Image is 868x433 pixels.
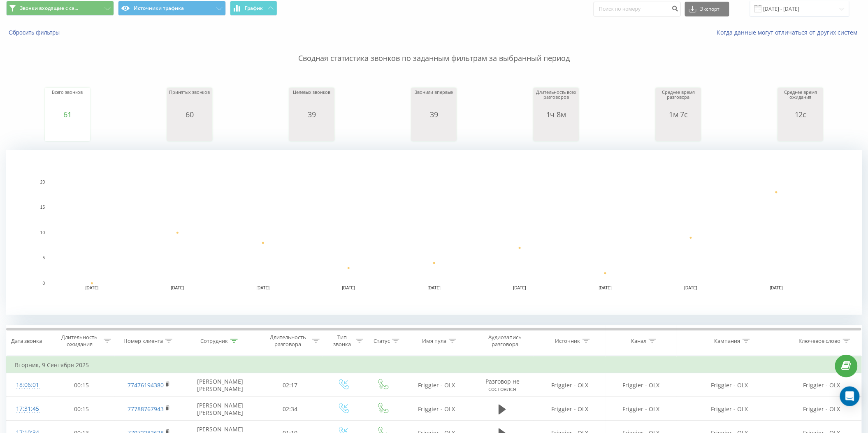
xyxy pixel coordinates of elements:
[42,281,45,286] text: 0
[169,90,210,110] div: Принятых звонков
[6,29,64,36] button: Сбросить фильтры
[840,386,860,406] div: Open Intercom Messenger
[536,90,577,110] div: Длительность всех разговоров
[717,28,862,36] a: Когда данные могут отличаться от других систем
[685,286,698,291] text: [DATE]
[230,1,277,16] button: График
[291,110,332,119] div: 39
[20,5,78,12] span: Звонки входящие с са...
[658,90,699,110] div: Среднее время разговора
[6,37,862,64] p: Сводная статистика звонков по заданным фильтрам за выбранный период
[536,119,577,143] svg: A chart.
[169,119,210,143] svg: A chart.
[780,119,821,143] svg: A chart.
[15,401,40,417] div: 17:31:45
[201,338,228,345] div: Сотрудник
[49,373,114,397] td: 00:15
[40,230,45,235] text: 10
[6,150,862,315] svg: A chart.
[15,377,40,393] div: 18:06:01
[40,205,45,210] text: 15
[42,256,45,261] text: 5
[485,377,520,393] span: Разговор не состоялся
[128,405,164,413] a: 77788767943
[169,110,210,119] div: 60
[47,119,88,143] svg: A chart.
[677,397,782,421] td: Friggier - OLX
[534,397,605,421] td: Friggier - OLX
[799,338,841,345] div: Ключевое слово
[555,338,580,345] div: Источник
[374,338,390,345] div: Статус
[685,2,729,16] button: Экспорт
[658,119,699,143] svg: A chart.
[402,397,471,421] td: Friggier - OLX
[245,5,263,11] span: График
[58,334,102,348] div: Длительность ожидания
[266,334,310,348] div: Длительность разговора
[11,338,42,345] div: Дата звонка
[330,334,354,348] div: Тип звонка
[47,110,88,119] div: 61
[606,397,677,421] td: Friggier - OLX
[658,110,699,119] div: 1м 7с
[606,373,677,397] td: Friggier - OLX
[599,286,612,291] text: [DATE]
[40,180,45,184] text: 20
[342,286,355,291] text: [DATE]
[7,357,862,373] td: Вторник, 9 Сентября 2025
[536,110,577,119] div: 1ч 8м
[780,90,821,110] div: Среднее время ожидания
[49,397,114,421] td: 00:15
[631,338,647,345] div: Канал
[478,334,532,348] div: Аудиозапись разговора
[123,338,163,345] div: Номер клиента
[47,90,88,110] div: Всего звонков
[257,373,323,397] td: 02:17
[715,338,740,345] div: Кампания
[291,90,332,110] div: Целевых звонков
[594,2,681,16] input: Поиск по номеру
[413,119,455,143] svg: A chart.
[782,397,861,421] td: Friggier - OLX
[534,373,605,397] td: Friggier - OLX
[86,286,99,291] text: [DATE]
[422,338,447,345] div: Имя пула
[118,1,226,16] button: Источники трафика
[171,286,184,291] text: [DATE]
[780,110,821,119] div: 12с
[257,397,323,421] td: 02:34
[183,373,257,397] td: [PERSON_NAME] [PERSON_NAME]
[428,286,441,291] text: [DATE]
[782,373,861,397] td: Friggier - OLX
[677,373,782,397] td: Friggier - OLX
[257,286,270,291] text: [DATE]
[291,119,332,143] svg: A chart.
[402,373,471,397] td: Friggier - OLX
[413,90,455,110] div: Звонили впервые
[770,286,783,291] text: [DATE]
[183,397,257,421] td: [PERSON_NAME] [PERSON_NAME]
[513,286,527,291] text: [DATE]
[128,381,164,389] a: 77476194380
[413,110,455,119] div: 39
[6,1,114,16] button: Звонки входящие с са...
